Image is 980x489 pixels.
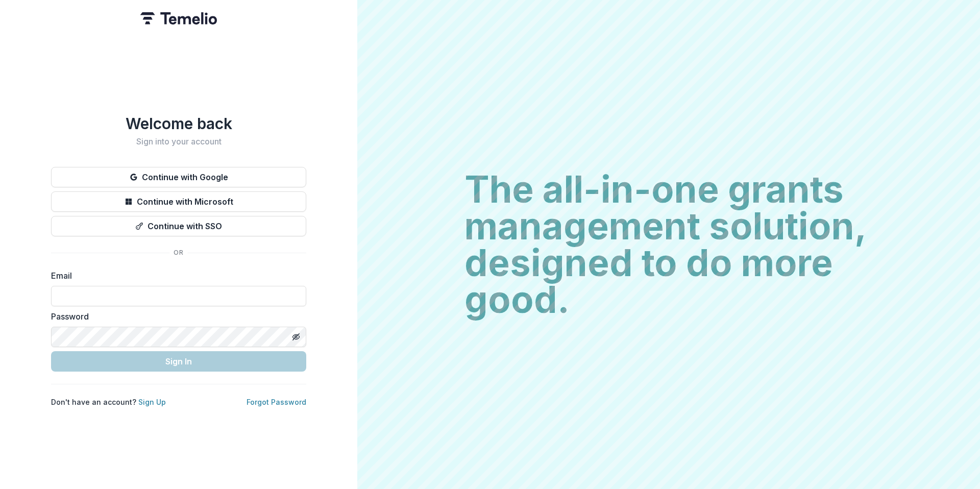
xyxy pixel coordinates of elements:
[51,137,306,146] h2: Sign into your account
[51,310,300,323] label: Password
[51,114,306,133] h1: Welcome back
[288,329,304,345] button: Toggle password visibility
[51,270,300,282] label: Email
[51,397,166,407] p: Don't have an account?
[138,398,166,406] a: Sign Up
[51,216,306,236] button: Continue with SSO
[247,398,306,406] a: Forgot Password
[51,167,306,187] button: Continue with Google
[51,191,306,212] button: Continue with Microsoft
[140,12,217,25] img: Temelio
[51,351,306,372] button: Sign In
